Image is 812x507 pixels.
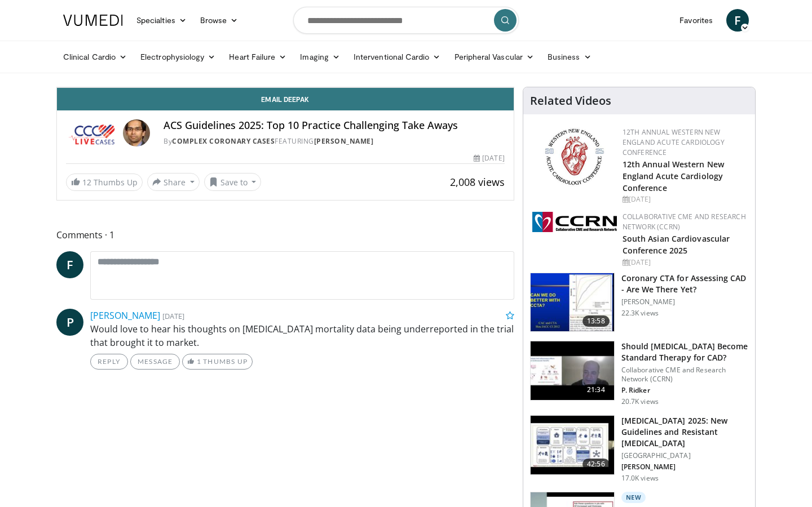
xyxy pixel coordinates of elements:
a: [PERSON_NAME] [90,309,160,322]
h3: Should [MEDICAL_DATA] Become Standard Therapy for CAD? [621,341,748,363]
a: 42:56 [MEDICAL_DATA] 2025: New Guidelines and Resistant [MEDICAL_DATA] [GEOGRAPHIC_DATA] [PERSON_... [530,415,748,483]
div: By FEATURING [164,136,504,146]
a: Clinical Cardio [56,46,134,68]
div: [DATE] [474,153,504,163]
a: 13:58 Coronary CTA for Assessing CAD - Are We There Yet? [PERSON_NAME] 22.3K views [530,273,748,332]
a: 1 Thumbs Up [182,354,253,370]
h3: Coronary CTA for Assessing CAD - Are We There Yet? [621,273,748,295]
a: Reply [90,354,128,370]
a: Imaging [293,46,347,68]
p: [GEOGRAPHIC_DATA] [621,451,748,460]
p: Collaborative CME and Research Network (CCRN) [621,366,748,384]
p: New [621,492,646,503]
img: 34b2b9a4-89e5-4b8c-b553-8a638b61a706.150x105_q85_crop-smart_upscale.jpg [531,273,614,332]
div: [DATE] [623,257,746,268]
div: [DATE] [623,194,746,204]
p: Would love to hear his thoughts on [MEDICAL_DATA] mortality data being underreported in the trial... [90,322,514,349]
p: P. Ridker [621,386,748,395]
img: 280bcb39-0f4e-42eb-9c44-b41b9262a277.150x105_q85_crop-smart_upscale.jpg [531,416,614,474]
input: Search topics, interventions [293,7,519,34]
a: F [56,251,83,278]
a: Email Deepak [57,88,514,110]
a: Message [130,354,180,370]
p: [PERSON_NAME] [621,462,748,472]
img: Complex Coronary Cases [66,119,118,146]
p: 20.7K views [621,397,659,406]
img: VuMedi Logo [63,15,123,26]
a: Collaborative CME and Research Network (CCRN) [623,212,746,232]
span: 21:34 [582,384,610,395]
a: 12th Annual Western New England Acute Cardiology Conference [623,127,725,157]
a: Specialties [130,9,193,32]
a: 21:34 Should [MEDICAL_DATA] Become Standard Therapy for CAD? Collaborative CME and Research Netwo... [530,341,748,406]
a: F [726,9,749,32]
img: 0954f259-7907-4053-a817-32a96463ecc8.png.150x105_q85_autocrop_double_scale_upscale_version-0.2.png [543,127,606,186]
h4: Related Videos [530,94,611,108]
video-js: Video Player [57,87,514,88]
span: 1 [197,357,201,366]
a: Business [541,46,598,68]
a: Complex Coronary Cases [172,136,275,146]
a: Favorites [673,9,720,32]
img: a04ee3ba-8487-4636-b0fb-5e8d268f3737.png.150x105_q85_autocrop_double_scale_upscale_version-0.2.png [532,212,617,232]
button: Save to [204,173,262,191]
a: South Asian Cardiovascular Conference 2025 [623,233,730,256]
p: [PERSON_NAME] [621,297,748,306]
a: Browse [193,9,245,32]
button: Share [147,173,200,191]
span: 12 [82,177,91,188]
h4: ACS Guidelines 2025: Top 10 Practice Challenging Take Aways [164,119,504,132]
a: Interventional Cardio [347,46,448,68]
a: Electrophysiology [134,46,222,68]
span: 2,008 views [450,175,505,189]
p: 22.3K views [621,309,659,318]
img: eb63832d-2f75-457d-8c1a-bbdc90eb409c.150x105_q85_crop-smart_upscale.jpg [531,341,614,400]
small: [DATE] [162,311,184,321]
a: Heart Failure [222,46,293,68]
a: P [56,309,83,336]
a: 12th Annual Western New England Acute Cardiology Conference [623,159,724,193]
a: Peripheral Vascular [448,46,541,68]
h3: [MEDICAL_DATA] 2025: New Guidelines and Resistant [MEDICAL_DATA] [621,415,748,449]
img: Avatar [123,119,150,146]
a: [PERSON_NAME] [314,136,374,146]
span: 13:58 [582,315,610,327]
span: Comments 1 [56,228,514,242]
p: 17.0K views [621,474,659,483]
span: 42:56 [582,459,610,470]
a: 12 Thumbs Up [66,174,143,191]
